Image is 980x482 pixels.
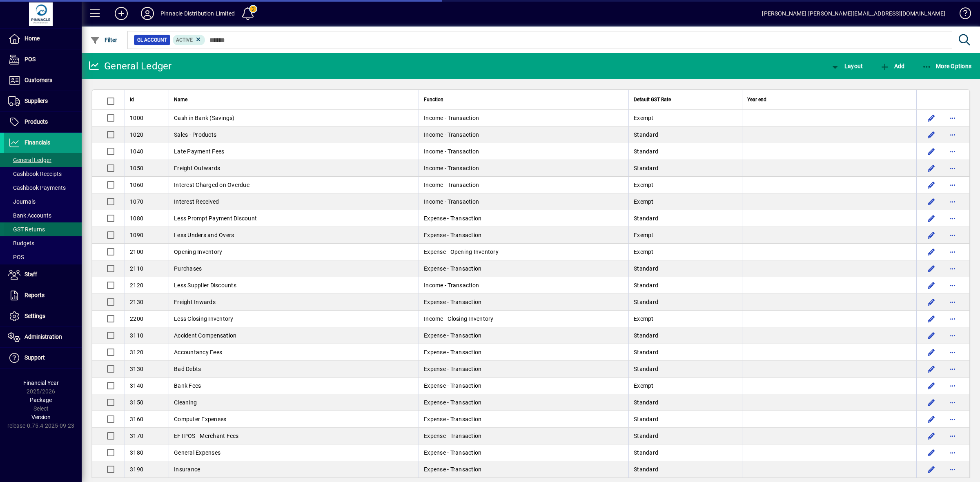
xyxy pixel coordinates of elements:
[925,111,938,124] button: Edit
[634,315,654,322] span: Exempt
[762,7,945,20] div: [PERSON_NAME] [PERSON_NAME][EMAIL_ADDRESS][DOMAIN_NAME]
[634,299,658,305] span: Standard
[634,449,658,456] span: Standard
[424,282,479,289] span: Income - Transaction
[174,95,414,104] div: Name
[130,449,143,456] span: 3180
[160,7,235,20] div: Pinnacle Distribution Limited
[634,95,671,104] span: Default GST Rate
[4,70,82,91] a: Customers
[946,413,959,426] button: More options
[4,195,82,209] a: Journals
[634,232,654,238] span: Exempt
[634,115,654,121] span: Exempt
[925,128,938,141] button: Edit
[174,131,216,138] span: Sales - Products
[173,35,205,45] mat-chip: Activation Status: Active
[925,279,938,292] button: Edit
[424,416,481,422] span: Expense - Transaction
[137,36,167,44] span: GL Account
[925,329,938,342] button: Edit
[925,195,938,208] button: Edit
[424,399,481,406] span: Expense - Transaction
[925,463,938,476] button: Edit
[925,262,938,275] button: Edit
[130,466,143,473] span: 3190
[134,6,160,21] button: Profile
[424,433,481,439] span: Expense - Transaction
[130,95,134,104] span: Id
[634,466,658,473] span: Standard
[424,95,443,104] span: Function
[4,181,82,195] a: Cashbook Payments
[634,148,658,155] span: Standard
[946,162,959,175] button: More options
[946,396,959,409] button: More options
[174,265,202,272] span: Purchases
[174,282,236,289] span: Less Supplier Discounts
[925,229,938,242] button: Edit
[634,265,658,272] span: Standard
[8,184,66,191] span: Cashbook Payments
[634,366,658,372] span: Standard
[24,313,45,319] span: Settings
[634,182,654,188] span: Exempt
[8,240,34,247] span: Budgets
[24,333,62,340] span: Administration
[424,115,479,121] span: Income - Transaction
[174,165,220,171] span: Freight Outwards
[174,215,257,222] span: Less Prompt Payment Discount
[174,198,219,205] span: Interest Received
[925,162,938,175] button: Edit
[634,249,654,255] span: Exempt
[23,380,59,386] span: Financial Year
[747,95,766,104] span: Year end
[4,264,82,285] a: Staff
[946,446,959,459] button: More options
[8,212,51,219] span: Bank Accounts
[828,59,865,73] button: Layout
[130,95,164,104] div: Id
[424,366,481,372] span: Expense - Transaction
[925,312,938,325] button: Edit
[130,382,143,389] span: 3140
[925,446,938,459] button: Edit
[24,292,45,298] span: Reports
[8,254,24,260] span: POS
[130,232,143,238] span: 1090
[4,91,82,111] a: Suppliers
[634,282,658,289] span: Standard
[925,396,938,409] button: Edit
[4,285,82,306] a: Reports
[4,348,82,368] a: Support
[130,198,143,205] span: 1070
[108,6,134,21] button: Add
[174,95,187,104] span: Name
[174,249,222,255] span: Opening Inventory
[31,414,51,420] span: Version
[946,329,959,342] button: More options
[946,295,959,309] button: More options
[24,77,52,83] span: Customers
[24,139,50,146] span: Financials
[8,198,36,205] span: Journals
[130,165,143,171] span: 1050
[174,315,234,322] span: Less Closing Inventory
[953,2,970,28] a: Knowledge Base
[424,131,479,138] span: Income - Transaction
[24,35,40,42] span: Home
[174,232,234,238] span: Less Unders and Overs
[4,112,82,132] a: Products
[174,115,235,121] span: Cash in Bank (Savings)
[130,182,143,188] span: 1060
[424,299,481,305] span: Expense - Transaction
[922,63,972,69] span: More Options
[24,118,48,125] span: Products
[634,382,654,389] span: Exempt
[424,182,479,188] span: Income - Transaction
[946,178,959,191] button: More options
[920,59,974,73] button: More Options
[174,299,216,305] span: Freight Inwards
[130,399,143,406] span: 3150
[822,59,871,73] app-page-header-button: View chart layout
